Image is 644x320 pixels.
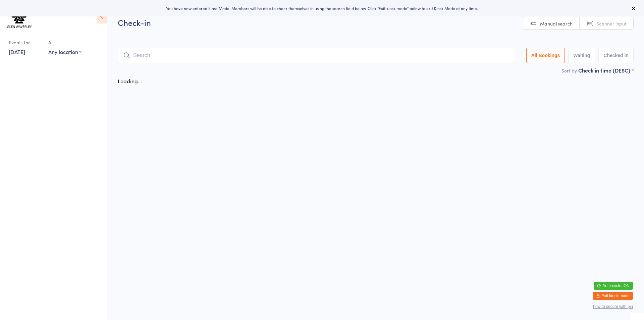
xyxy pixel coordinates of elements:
img: Immersion MMA Glen Waverley [7,5,32,30]
button: Checked in [598,48,634,63]
button: Exit kiosk mode [593,292,633,300]
div: Check in time (DESC) [578,66,634,74]
button: how to secure with pin [593,304,633,309]
div: Loading... [118,77,142,85]
div: At [48,37,82,48]
label: Sort by [561,67,577,74]
input: Search [118,48,515,63]
span: Manual search [540,20,573,27]
h2: Check-in [118,17,634,28]
span: Scanner input [596,20,627,27]
div: Events for [9,37,42,48]
div: Any location [48,48,82,55]
button: Waiting [568,48,595,63]
a: [DATE] [9,48,25,55]
button: Auto-cycle: ON [594,282,633,290]
button: All Bookings [526,48,565,63]
div: You have now entered Kiosk Mode. Members will be able to check themselves in using the search fie... [11,5,633,11]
